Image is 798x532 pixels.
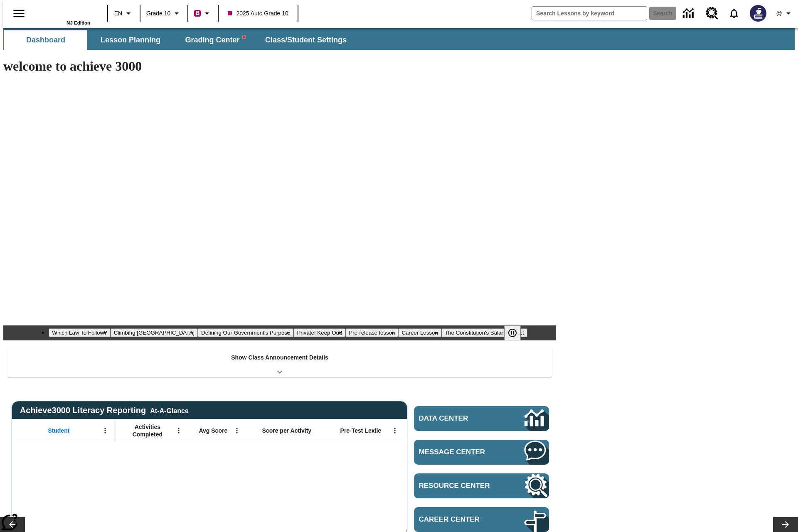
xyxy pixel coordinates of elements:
[146,9,170,18] span: Grade 10
[398,328,441,337] button: Slide 6 Career Lesson
[389,424,401,437] button: Open Menu
[7,1,31,26] button: Open side menu
[414,406,549,431] a: Data Center
[26,35,65,45] span: Dashboard
[4,30,87,50] button: Dashboard
[89,30,172,50] button: Lesson Planning
[265,35,347,45] span: Class/Student Settings
[723,2,745,24] a: Notifications
[3,59,556,74] h1: welcome to achieve 3000
[293,328,345,337] button: Slide 4 Private! Keep Out!
[701,2,723,25] a: Resource Center, Will open in new tab
[120,423,175,438] span: Activities Completed
[745,2,771,24] button: Select a new avatar
[228,9,288,18] span: 2025 Auto Grade 10
[441,328,527,337] button: Slide 7 The Constitution's Balancing Act
[504,325,529,340] div: Pause
[185,35,245,45] span: Grading Center
[36,3,90,25] div: Home
[771,6,798,21] button: Profile/Settings
[66,20,90,25] span: NJ Edition
[414,473,549,498] a: Resource Center, Will open in new tab
[111,328,198,337] button: Slide 2 Climbing Mount Tai
[419,414,497,423] span: Data Center
[776,9,782,18] span: @
[143,6,185,21] button: Grade: Grade 10, Select a grade
[99,424,111,437] button: Open Menu
[231,424,243,437] button: Open Menu
[3,28,795,50] div: SubNavbar
[114,9,122,18] span: EN
[419,482,500,490] span: Resource Center
[36,4,90,20] a: Home
[231,353,328,362] p: Show Class Announcement Details
[150,406,188,415] div: At-A-Glance
[111,6,137,21] button: Language: EN, Select a language
[199,427,227,434] span: Avg Score
[191,6,215,21] button: Boost Class color is violet red. Change class color
[49,328,110,337] button: Slide 1 Which Law To Follow?
[419,515,500,524] span: Career Center
[195,8,199,18] span: B
[750,5,766,22] img: Avatar
[7,348,552,377] div: Show Class Announcement Details
[340,427,382,434] span: Pre-Test Lexile
[242,35,246,39] svg: writing assistant alert
[414,440,549,465] a: Message Center
[3,30,354,50] div: SubNavbar
[259,30,353,50] button: Class/Student Settings
[678,2,701,25] a: Data Center
[172,424,185,437] button: Open Menu
[20,406,189,415] span: Achieve3000 Literacy Reporting
[101,35,160,45] span: Lesson Planning
[419,448,500,456] span: Message Center
[48,427,69,434] span: Student
[198,328,293,337] button: Slide 3 Defining Our Government's Purpose
[773,517,798,532] button: Lesson carousel, Next
[504,325,521,340] button: Pause
[345,328,398,337] button: Slide 5 Pre-release lesson
[532,7,647,20] input: search field
[262,427,312,434] span: Score per Activity
[414,507,549,532] a: Career Center
[174,30,257,50] button: Grading Center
